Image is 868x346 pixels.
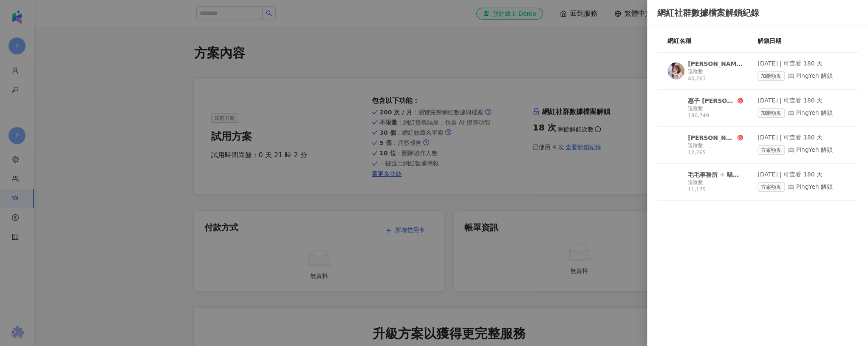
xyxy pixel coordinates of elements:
[688,96,735,105] div: 惠子 [PERSON_NAME]
[657,170,858,201] a: KOL Avatar毛毛事務所 ✧ 喵个日常 ✧追蹤數 11,175[DATE] | 可查看 180 天方案額度由 PingYeh 解鎖
[758,60,848,68] div: [DATE] | 可查看 180 天
[667,62,684,79] img: KOL Avatar
[688,133,735,142] div: [PERSON_NAME]
[758,71,848,81] div: 由 PingYeh 解鎖
[667,99,684,116] img: KOL Avatar
[688,170,743,179] div: 毛毛事務所 ✧ 喵个日常 ✧
[758,71,785,81] span: 加購額度
[667,136,684,153] img: KOL Avatar
[688,179,743,193] div: 追蹤數 11,175
[758,36,848,45] div: 解鎖日期
[657,60,858,90] a: KOL Avatar[PERSON_NAME]追蹤數 40,261[DATE] | 可查看 180 天加購額度由 PingYeh 解鎖
[667,173,684,190] img: KOL Avatar
[758,182,848,192] div: 由 PingYeh 解鎖
[688,68,743,82] div: 追蹤數 40,261
[667,36,758,45] div: 網紅名稱
[758,145,785,155] span: 方案額度
[688,142,743,156] div: 追蹤數 12,265
[758,133,848,142] div: [DATE] | 可查看 180 天
[758,145,848,155] div: 由 PingYeh 解鎖
[758,182,785,192] span: 方案額度
[688,105,743,119] div: 追蹤數 180,749
[758,108,848,118] div: 由 PingYeh 解鎖
[758,170,848,179] div: [DATE] | 可查看 180 天
[657,96,858,127] a: KOL Avatar惠子 [PERSON_NAME]追蹤數 180,749[DATE] | 可查看 180 天加購額度由 PingYeh 解鎖
[657,133,858,164] a: KOL Avatar[PERSON_NAME]追蹤數 12,265[DATE] | 可查看 180 天方案額度由 PingYeh 解鎖
[688,60,743,68] div: [PERSON_NAME]
[657,7,858,19] div: 網紅社群數據檔案解鎖紀錄
[758,96,848,105] div: [DATE] | 可查看 180 天
[758,108,785,118] span: 加購額度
